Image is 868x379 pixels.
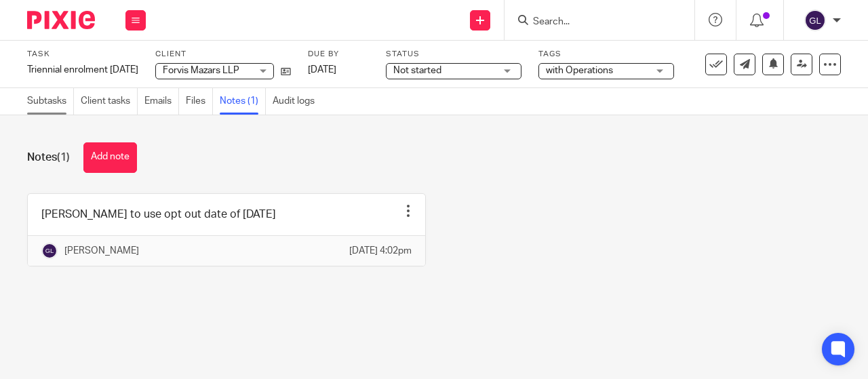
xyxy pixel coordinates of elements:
a: Audit logs [273,88,321,115]
a: Files [186,88,213,115]
span: Not started [393,66,441,75]
input: Search [532,16,654,28]
span: (1) [57,152,70,163]
span: [DATE] [308,65,336,75]
div: Triennial enrolment [DATE] [27,63,138,77]
h1: Notes [27,151,70,165]
a: Client tasks [81,88,138,115]
div: Triennial enrolment 01/11/2025 [27,63,138,77]
a: Notes (1) [220,88,266,115]
label: Status [386,49,521,60]
label: Tags [538,49,674,60]
a: Emails [144,88,179,115]
img: Pixie [27,11,95,29]
button: Add note [83,142,137,173]
label: Client [155,49,291,60]
span: with Operations [546,66,613,75]
img: svg%3E [804,9,826,31]
p: [PERSON_NAME] [64,244,139,258]
label: Task [27,49,138,60]
p: [DATE] 4:02pm [349,244,412,258]
span: Forvis Mazars LLP [163,66,239,75]
a: Subtasks [27,88,74,115]
img: svg%3E [41,243,58,259]
label: Due by [308,49,369,60]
